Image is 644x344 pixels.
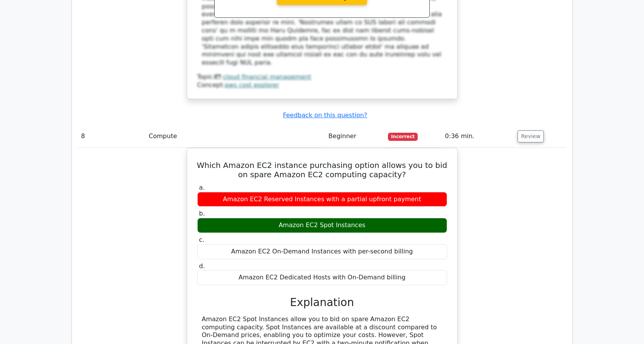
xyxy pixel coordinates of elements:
div: Concept: [197,81,447,89]
div: Amazon EC2 Spot Instances [197,218,447,233]
button: Review [518,130,544,142]
a: cloud financial management [223,73,311,80]
h3: Explanation [202,296,442,309]
span: Incorrect [388,133,418,140]
span: b. [199,210,205,217]
div: Amazon EC2 Dedicated Hosts with On-Demand billing [197,270,447,285]
span: a. [199,184,205,191]
div: Amazon EC2 Reserved Instances with a partial upfront payment [197,192,447,207]
span: d. [199,262,205,270]
div: Amazon EC2 On-Demand Instances with per-second billing [197,244,447,259]
a: aws cost explorer [225,81,279,89]
td: 0:36 min. [442,125,514,147]
td: Beginner [325,125,385,147]
a: Feedback on this question? [283,111,367,119]
h5: Which Amazon EC2 instance purchasing option allows you to bid on spare Amazon EC2 computing capac... [196,161,448,179]
div: Topic: [197,73,447,81]
span: c. [199,236,205,243]
td: Compute [146,125,326,147]
td: 8 [78,125,146,147]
